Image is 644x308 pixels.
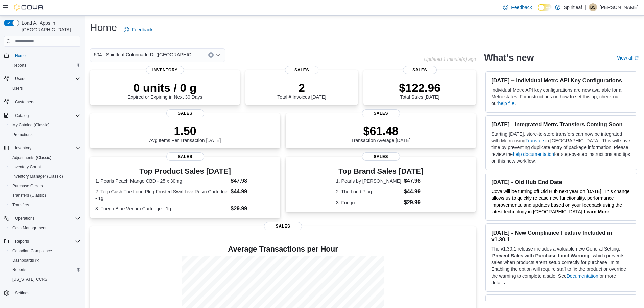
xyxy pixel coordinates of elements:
[231,188,275,196] dd: $44.99
[12,51,80,60] span: Home
[231,177,275,185] dd: $47.98
[12,214,80,222] span: Operations
[95,167,275,175] h3: Top Product Sales [DATE]
[9,131,35,139] a: Promotions
[12,155,51,160] span: Adjustments (Classic)
[7,84,83,93] button: Users
[14,4,44,11] img: Cova
[491,131,631,164] p: Starting [DATE], store-to-store transfers can now be integrated with Metrc using in [GEOGRAPHIC_D...
[12,98,80,106] span: Customers
[567,273,598,279] a: Documentation
[95,245,471,253] h4: Average Transactions per Hour
[424,56,476,62] p: Updated 1 minute(s) ago
[362,152,400,161] span: Sales
[589,3,597,11] div: Beth S
[9,266,80,274] span: Reports
[12,52,28,60] a: Home
[9,182,80,190] span: Purchase Orders
[15,99,34,105] span: Customers
[12,144,34,152] button: Inventory
[231,205,275,213] dd: $29.99
[277,81,326,100] div: Total # Invoices [DATE]
[12,112,80,120] span: Catalog
[15,145,31,151] span: Inventory
[9,256,80,264] span: Dashboards
[9,172,66,181] a: Inventory Manager (Classic)
[12,225,46,231] span: Cash Management
[208,52,214,58] button: Clear input
[491,245,631,286] p: The v1.30.1 release includes a valuable new General Setting, ' ', which prevents sales when produ...
[12,75,28,83] button: Users
[9,131,80,139] span: Promotions
[635,56,639,60] svg: External link
[12,248,52,254] span: Canadian Compliance
[12,144,80,152] span: Inventory
[121,23,155,37] a: Feedback
[15,216,35,221] span: Operations
[484,52,534,63] h2: What's new
[404,177,426,185] dd: $47.98
[7,130,83,139] button: Promotions
[12,183,43,189] span: Purchase Orders
[513,151,554,157] a: help documentation
[15,239,29,244] span: Reports
[12,237,80,245] span: Reports
[95,177,228,184] dt: 1. Pearls Peach Mango CBD - 25 x 30mg
[94,51,201,59] span: 504 - Spiritleaf Colonnade Dr ([GEOGRAPHIC_DATA])
[12,75,80,83] span: Users
[12,202,29,208] span: Transfers
[1,51,83,61] button: Home
[9,163,80,171] span: Inventory Count
[12,193,46,198] span: Transfers (Classic)
[7,275,83,284] button: [US_STATE] CCRS
[95,188,228,202] dt: 2. Terp Gush The Loud Plug Frosted Swirl Live Resin Cartridge - 1g
[7,120,83,130] button: My Catalog (Classic)
[9,84,80,92] span: Users
[9,172,80,181] span: Inventory Manager (Classic)
[491,87,631,107] p: Individual Metrc API key configurations are now available for all Metrc states. For instructions ...
[12,277,47,282] span: [US_STATE] CCRS
[9,153,80,162] span: Adjustments (Classic)
[166,152,204,161] span: Sales
[498,101,514,106] a: help file
[9,247,80,255] span: Canadian Compliance
[9,121,52,129] a: My Catalog (Classic)
[590,3,596,11] span: BS
[12,86,23,91] span: Users
[9,191,49,199] a: Transfers (Classic)
[9,201,32,209] a: Transfers
[399,81,440,94] p: $122.96
[9,201,80,209] span: Transfers
[9,224,80,232] span: Cash Management
[12,122,50,128] span: My Catalog (Classic)
[351,124,411,138] p: $61.48
[15,290,29,296] span: Settings
[564,3,582,11] p: Spiritleaf
[12,112,31,120] button: Catalog
[9,191,80,199] span: Transfers (Classic)
[12,237,32,245] button: Reports
[404,188,426,196] dd: $44.99
[7,200,83,210] button: Transfers
[585,3,586,11] p: |
[9,84,25,92] a: Users
[7,162,83,172] button: Inventory Count
[9,163,44,171] a: Inventory Count
[9,266,29,274] a: Reports
[9,182,46,190] a: Purchase Orders
[15,113,29,118] span: Catalog
[95,205,228,212] dt: 3. Fuego Blue Venom Cartridge - 1g
[277,81,326,94] p: 2
[584,209,609,214] a: Learn More
[19,20,80,33] span: Load All Apps in [GEOGRAPHIC_DATA]
[492,253,589,258] strong: Prevent Sales with Purchase Limit Warning
[7,265,83,275] button: Reports
[404,198,426,207] dd: $29.99
[336,188,401,195] dt: 2. The Loud Plug
[9,121,80,129] span: My Catalog (Classic)
[128,81,202,100] div: Expired or Expiring in Next 30 Days
[1,237,83,246] button: Reports
[9,153,54,162] a: Adjustments (Classic)
[9,275,80,283] span: Washington CCRS
[264,222,302,230] span: Sales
